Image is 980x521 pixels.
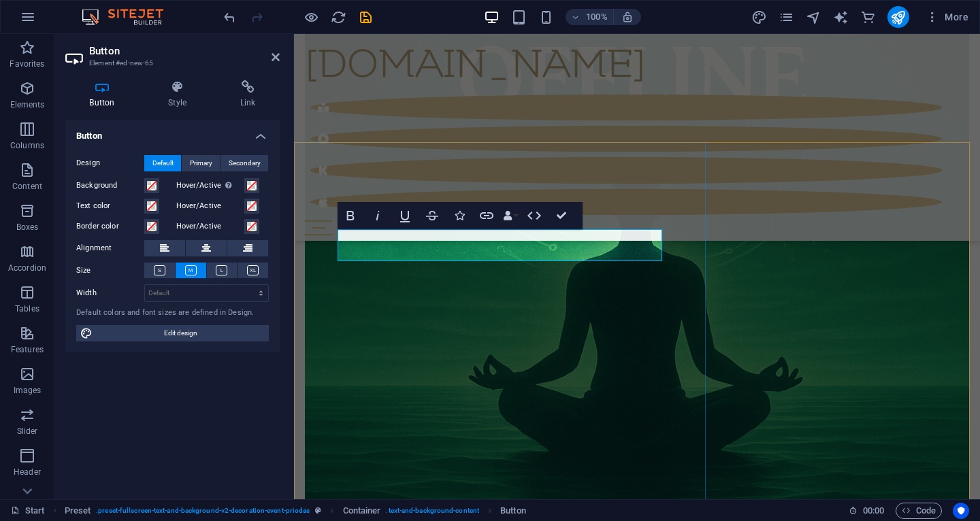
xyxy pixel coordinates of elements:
button: Edit design [76,325,269,341]
nav: breadcrumb [65,503,526,519]
label: Alignment [76,240,144,256]
span: Primary [190,155,212,171]
span: Click to select. Double-click to edit [500,503,526,519]
i: Undo: Add element (Ctrl+Z) [222,10,238,25]
label: Hover/Active [176,178,244,194]
i: Publish [890,10,906,25]
button: Data Bindings [501,202,520,229]
button: design [751,9,768,25]
span: Default [152,155,174,171]
span: Click to select. Double-click to edit [343,503,381,519]
button: HTML [521,202,547,229]
label: Background [76,178,144,194]
h6: Session time [849,503,885,519]
h4: Style [144,80,216,109]
span: Secondary [229,155,261,171]
p: Columns [10,140,44,151]
i: On resize automatically adjust zoom level to fit chosen device. [621,11,634,23]
button: commerce [860,9,877,25]
h4: Button [65,80,144,109]
i: Save (Ctrl+S) [358,10,374,25]
button: save [357,9,374,25]
button: Strikethrough [419,202,445,229]
i: AI Writer [833,10,849,25]
h6: 100% [586,9,608,25]
span: More [926,10,968,24]
h4: Link [216,80,280,109]
label: Border color [76,218,144,235]
button: Icons [446,202,472,229]
button: Italic (Ctrl+I) [365,202,391,229]
p: Boxes [16,222,39,233]
h3: Element #ed-new-65 [89,57,252,69]
i: This element is a customizable preset [315,507,321,514]
h4: Button [65,120,280,144]
button: Default [144,155,181,171]
span: : [872,505,875,516]
button: navigator [806,9,822,25]
i: Navigator [806,10,821,25]
button: undo [221,9,238,25]
button: reload [330,9,346,25]
button: Primary [182,155,220,171]
button: Code [896,503,942,519]
p: Elements [10,99,45,110]
a: Click to cancel selection. Double-click to open Pages [11,503,45,519]
button: Secondary [220,155,268,171]
i: Reload page [331,10,346,25]
label: Hover/Active [176,218,244,235]
p: Images [14,385,42,396]
button: Usercentrics [953,503,969,519]
p: Header [14,467,41,477]
label: Design [76,155,144,171]
button: publish [887,6,909,28]
button: pages [779,9,795,25]
p: Features [11,344,44,355]
h2: Button [89,45,280,57]
p: Accordion [8,263,46,273]
div: Default colors and font sizes are defined in Design. [76,307,269,319]
button: Underline (Ctrl+U) [392,202,418,229]
p: Slider [17,426,38,437]
span: 00 00 [863,503,884,519]
button: Bold (Ctrl+B) [338,202,363,229]
label: Size [76,263,144,279]
p: Content [12,181,42,192]
span: . preset-fullscreen-text-and-background-v2-decoration-event-priodas [96,503,310,519]
button: text_generator [833,9,849,25]
span: Edit design [97,325,265,341]
i: Commerce [860,10,876,25]
label: Hover/Active [176,198,244,214]
p: Favorites [10,58,44,69]
button: Confirm (Ctrl+⏎) [549,202,574,229]
span: . text-and-background-content [386,503,479,519]
i: Pages (Ctrl+Alt+S) [779,10,794,25]
label: Text color [76,198,144,214]
button: Link [474,202,500,229]
label: Width [76,289,144,297]
span: Click to select. Double-click to edit [65,503,91,519]
button: 100% [566,9,614,25]
p: Tables [15,303,39,314]
i: Design (Ctrl+Alt+Y) [751,10,767,25]
img: Editor Logo [78,9,180,25]
button: More [920,6,974,28]
span: Code [902,503,936,519]
button: Click here to leave preview mode and continue editing [303,9,319,25]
